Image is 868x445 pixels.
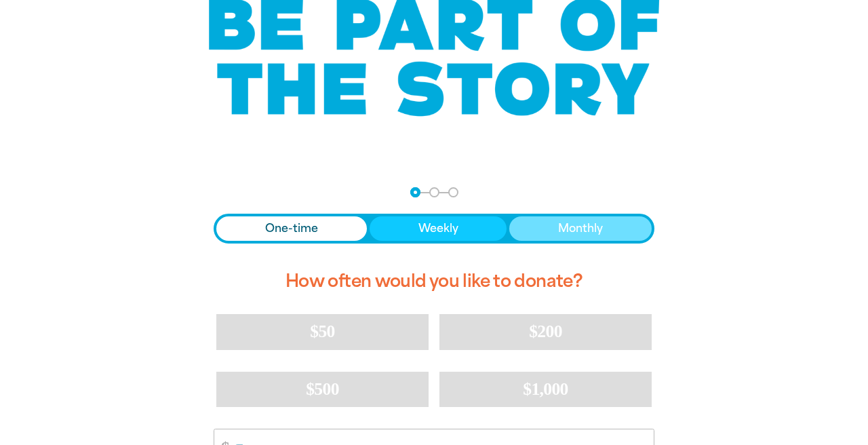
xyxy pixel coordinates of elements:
button: One-time [216,216,367,241]
span: $500 [306,379,339,399]
span: Weekly [418,220,458,237]
button: $200 [439,314,652,349]
button: Weekly [370,216,507,241]
span: $1,000 [523,379,568,399]
h2: How often would you like to donate? [214,260,654,303]
button: Navigate to step 3 of 3 to enter your payment details [448,187,458,197]
button: Navigate to step 1 of 3 to enter your donation amount [410,187,420,197]
span: $200 [529,322,562,341]
button: $500 [216,372,429,407]
button: $1,000 [439,372,652,407]
button: Navigate to step 2 of 3 to enter your details [429,187,439,197]
span: Monthly [558,220,603,237]
button: $50 [216,314,429,349]
span: One-time [265,220,318,237]
button: Monthly [509,216,652,241]
span: $50 [310,322,334,341]
div: Donation frequency [214,214,654,244]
